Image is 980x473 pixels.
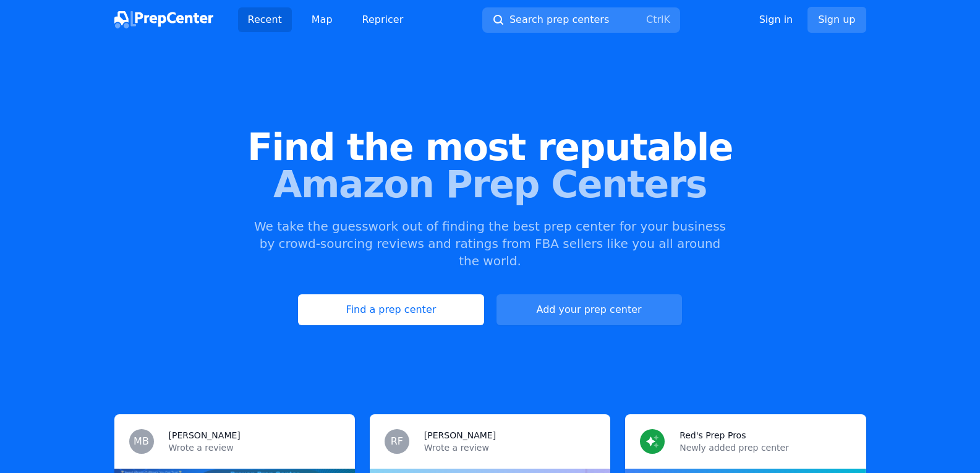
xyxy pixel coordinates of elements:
a: Sign in [759,12,793,27]
kbd: Ctrl [646,14,663,25]
p: We take the guesswork out of finding the best prep center for your business by crowd-sourcing rev... [253,218,728,270]
p: Wrote a review [424,441,595,454]
a: Recent [238,7,292,32]
a: Repricer [352,7,414,32]
h3: [PERSON_NAME] [424,429,496,441]
span: Find the most reputable [20,129,960,166]
p: Newly added prep center [680,441,851,454]
span: MB [134,437,149,446]
img: PrepCenter [114,11,213,28]
span: Search prep centers [509,12,609,27]
h3: [PERSON_NAME] [169,429,241,441]
button: Search prep centersCtrlK [482,7,680,33]
a: Find a prep center [298,294,484,325]
span: RF [391,437,403,446]
a: Map [302,7,343,32]
p: Wrote a review [169,441,340,454]
kbd: K [663,14,670,25]
span: Amazon Prep Centers [20,166,960,203]
h3: Red's Prep Pros [680,429,746,441]
a: Add your prep center [496,294,682,325]
a: Sign up [807,7,866,33]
